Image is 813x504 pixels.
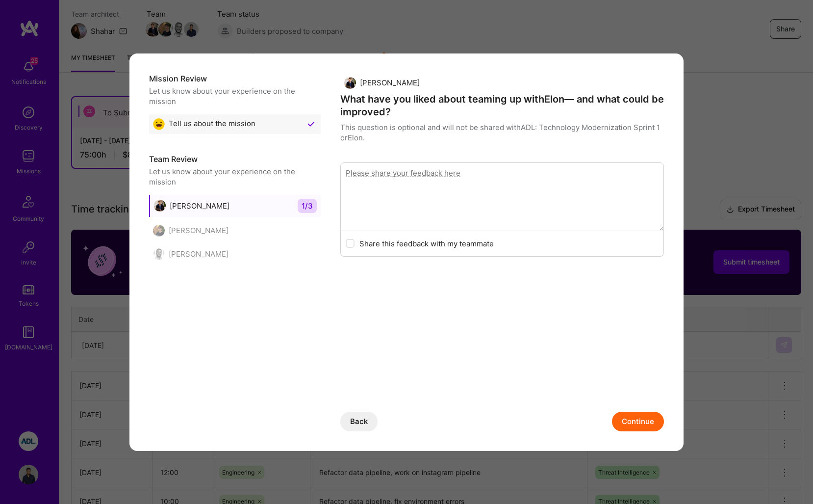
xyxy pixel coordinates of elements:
[305,118,317,130] img: Checkmark
[169,118,255,130] span: Tell us about the mission
[344,77,356,89] img: Elon Salfati
[154,200,229,212] div: [PERSON_NAME]
[149,154,321,164] h5: Team Review
[340,93,664,118] h4: What have you liked about teaming up with Elon — and what could be improved?
[149,166,321,187] div: Let us know about your experience on the mission
[129,53,684,451] div: modal
[149,73,321,84] h5: Mission Review
[298,199,317,213] span: 1 / 3
[154,200,166,212] img: Elon Salfati
[612,412,664,431] button: Continue
[153,225,165,237] img: Omer Hochman
[153,225,229,237] div: [PERSON_NAME]
[340,122,664,143] p: This question is optional and will not be shared with ADL: Technology Modernization Sprint 1 or E...
[340,412,378,431] button: Back
[153,248,229,260] div: [PERSON_NAME]
[344,77,420,89] div: [PERSON_NAME]
[149,86,321,106] div: Let us know about your experience on the mission
[153,248,165,260] img: Tamir Kedmi
[359,239,494,249] label: Share this feedback with my teammate
[153,118,165,130] img: Great emoji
